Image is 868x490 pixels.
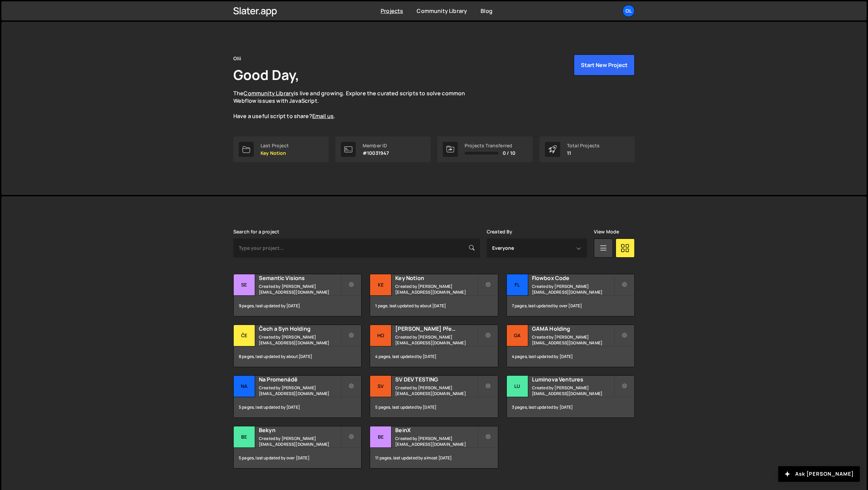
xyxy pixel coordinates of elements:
small: Created by [PERSON_NAME][EMAIL_ADDRESS][DOMAIN_NAME] [532,283,614,295]
div: Lu [507,376,528,397]
div: 5 pages, last updated by [DATE] [370,397,498,418]
small: Created by [PERSON_NAME][EMAIL_ADDRESS][DOMAIN_NAME] [532,334,614,346]
h2: [PERSON_NAME] Předprodej [395,325,477,332]
small: Created by [PERSON_NAME][EMAIL_ADDRESS][DOMAIN_NAME] [395,385,477,396]
a: Email us [312,112,334,120]
a: Projects [381,7,403,15]
div: Be [234,426,255,448]
a: GA GAMA Holding Created by [PERSON_NAME][EMAIL_ADDRESS][DOMAIN_NAME] 4 pages, last updated by [DATE] [506,325,635,367]
div: Member ID [363,143,389,148]
h2: Čech a Syn Holding [259,325,341,332]
a: Lu Luminova Ventures Created by [PERSON_NAME][EMAIL_ADDRESS][DOMAIN_NAME] 3 pages, last updated b... [506,375,635,418]
div: Last Project [261,143,289,148]
a: Be Bekyn Created by [PERSON_NAME][EMAIL_ADDRESS][DOMAIN_NAME] 5 pages, last updated by over [DATE] [233,426,362,469]
a: Ol [622,5,635,17]
div: Če [234,325,255,346]
div: HO [370,325,391,346]
div: 4 pages, last updated by [DATE] [370,346,498,367]
a: Be BeinX Created by [PERSON_NAME][EMAIL_ADDRESS][DOMAIN_NAME] 11 pages, last updated by almost [D... [370,426,498,469]
div: 5 pages, last updated by over [DATE] [234,448,361,468]
div: Fl [507,274,528,296]
label: Search for a project [233,229,279,234]
div: SV [370,376,391,397]
small: Created by [PERSON_NAME][EMAIL_ADDRESS][DOMAIN_NAME] [259,283,341,295]
a: Blog [481,7,493,15]
small: Created by [PERSON_NAME][EMAIL_ADDRESS][DOMAIN_NAME] [395,334,477,346]
small: Created by [PERSON_NAME][EMAIL_ADDRESS][DOMAIN_NAME] [259,334,341,346]
a: SV SV DEV TESTING Created by [PERSON_NAME][EMAIL_ADDRESS][DOMAIN_NAME] 5 pages, last updated by [... [370,375,498,418]
h2: Luminova Ventures [532,376,614,383]
p: #10031947 [363,150,389,156]
h2: BeinX [395,426,477,434]
a: Fl Flowbox Code Created by [PERSON_NAME][EMAIL_ADDRESS][DOMAIN_NAME] 7 pages, last updated by ove... [506,274,635,316]
p: Key Notion [261,150,289,156]
div: 8 pages, last updated by about [DATE] [234,346,361,367]
a: Community Library [244,89,294,97]
small: Created by [PERSON_NAME][EMAIL_ADDRESS][DOMAIN_NAME] [259,436,341,447]
div: Total Projects [567,143,600,148]
a: Last Project Key Notion [233,136,329,162]
div: Na [234,376,255,397]
h2: Key Notion [395,274,477,282]
a: Community Library [417,7,467,15]
div: Be [370,426,391,448]
p: The is live and growing. Explore the curated scripts to solve common Webflow issues with JavaScri... [233,89,478,120]
a: Na Na Promenádě Created by [PERSON_NAME][EMAIL_ADDRESS][DOMAIN_NAME] 5 pages, last updated by [DATE] [233,375,362,418]
a: HO [PERSON_NAME] Předprodej Created by [PERSON_NAME][EMAIL_ADDRESS][DOMAIN_NAME] 4 pages, last up... [370,325,498,367]
div: 7 pages, last updated by over [DATE] [507,296,634,316]
small: Created by [PERSON_NAME][EMAIL_ADDRESS][DOMAIN_NAME] [532,385,614,396]
a: Se Semantic Visions Created by [PERSON_NAME][EMAIL_ADDRESS][DOMAIN_NAME] 9 pages, last updated by... [233,274,362,316]
button: Start New Project [574,54,635,76]
small: Created by [PERSON_NAME][EMAIL_ADDRESS][DOMAIN_NAME] [259,385,341,396]
div: 9 pages, last updated by [DATE] [234,296,361,316]
label: Created By [487,229,513,234]
h2: Na Promenádě [259,376,341,383]
div: Olii [233,54,241,63]
h2: Bekyn [259,426,341,434]
div: Ke [370,274,391,296]
div: 5 pages, last updated by [DATE] [234,397,361,418]
div: 4 pages, last updated by [DATE] [507,346,634,367]
p: 11 [567,150,600,156]
a: Ke Key Notion Created by [PERSON_NAME][EMAIL_ADDRESS][DOMAIN_NAME] 1 page, last updated by about ... [370,274,498,316]
div: 11 pages, last updated by almost [DATE] [370,448,498,468]
div: GA [507,325,528,346]
label: View Mode [594,229,619,234]
h2: SV DEV TESTING [395,376,477,383]
h2: Semantic Visions [259,274,341,282]
h2: GAMA Holding [532,325,614,332]
div: 1 page, last updated by about [DATE] [370,296,498,316]
h2: Flowbox Code [532,274,614,282]
input: Type your project... [233,239,480,258]
div: 3 pages, last updated by [DATE] [507,397,634,418]
div: Projects Transferred [465,143,515,148]
a: Če Čech a Syn Holding Created by [PERSON_NAME][EMAIL_ADDRESS][DOMAIN_NAME] 8 pages, last updated ... [233,325,362,367]
span: 0 / 10 [503,150,515,156]
small: Created by [PERSON_NAME][EMAIL_ADDRESS][DOMAIN_NAME] [395,436,477,447]
h1: Good Day, [233,65,299,84]
small: Created by [PERSON_NAME][EMAIL_ADDRESS][DOMAIN_NAME] [395,283,477,295]
div: Se [234,274,255,296]
button: Ask [PERSON_NAME] [778,466,860,482]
